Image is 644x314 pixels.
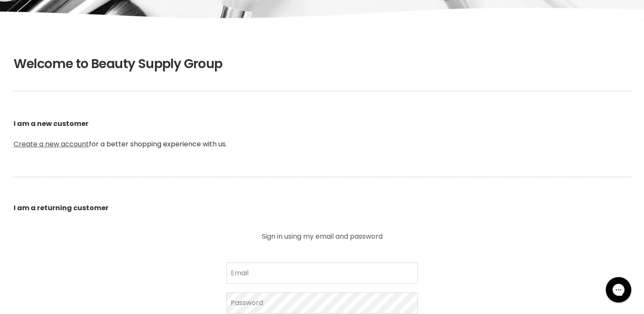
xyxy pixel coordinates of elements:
[14,98,631,170] p: for a better shopping experience with us.
[14,119,89,128] b: I am a new customer
[601,274,635,305] iframe: Gorgias live chat messenger
[14,203,109,213] b: I am a returning customer
[14,56,631,71] h1: Welcome to Beauty Supply Group
[14,139,89,149] a: Create a new account
[226,233,418,240] p: Sign in using my email and password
